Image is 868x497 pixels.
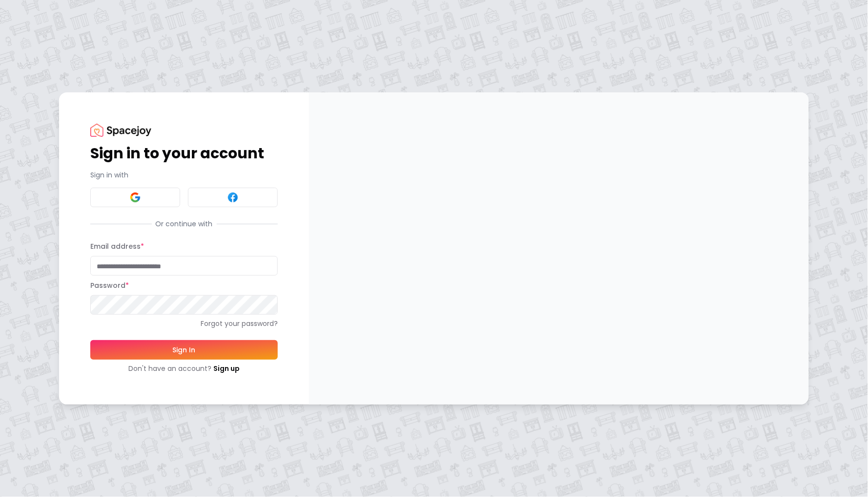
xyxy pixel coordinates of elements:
[90,170,278,180] p: Sign in with
[152,219,217,229] span: Or continue with
[90,124,151,137] img: Spacejoy Logo
[90,319,278,328] a: Forgot your password?
[90,340,278,360] button: Sign In
[227,192,239,203] img: Facebook signin
[90,241,144,251] label: Email address
[90,281,129,290] label: Password
[309,92,809,405] img: banner
[90,145,278,162] h1: Sign in to your account
[129,192,141,203] img: Google signin
[90,364,278,373] div: Don't have an account?
[213,364,240,373] a: Sign up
